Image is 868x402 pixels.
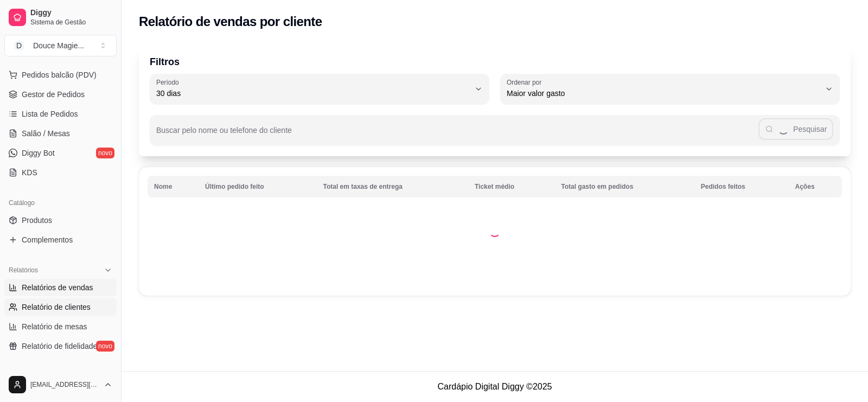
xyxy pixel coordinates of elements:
a: Gestor de Pedidos [4,86,117,103]
a: Relatórios de vendas [4,279,117,296]
span: Maior valor gasto [507,88,820,99]
span: Relatório de mesas [22,321,87,332]
span: Relatório de clientes [22,302,91,312]
span: Relatórios de vendas [22,282,93,293]
a: KDS [4,164,117,181]
span: Sistema de Gestão [30,18,112,27]
div: Loading [489,226,500,237]
a: Salão / Mesas [4,125,117,142]
button: [EMAIL_ADDRESS][DOMAIN_NAME] [4,372,117,398]
footer: Cardápio Digital Diggy © 2025 [122,371,868,402]
a: Relatório de fidelidadenovo [4,337,117,355]
span: 30 dias [156,88,470,99]
button: Pedidos balcão (PDV) [4,66,117,84]
h2: Relatório de vendas por cliente [139,13,322,30]
a: DiggySistema de Gestão [4,4,117,30]
label: Período [156,78,182,87]
a: Complementos [4,231,117,248]
a: Produtos [4,212,117,229]
span: Diggy [30,8,112,18]
a: Diggy Botnovo [4,144,117,162]
span: Gestor de Pedidos [22,89,85,100]
span: [EMAIL_ADDRESS][DOMAIN_NAME] [30,380,99,389]
span: KDS [22,167,37,178]
span: Diggy Bot [22,148,55,158]
a: Relatório de clientes [4,298,117,316]
div: Catálogo [4,194,117,212]
span: Relatórios [9,266,38,275]
a: Lista de Pedidos [4,105,117,123]
span: Salão / Mesas [22,128,70,139]
span: Relatório de fidelidade [22,341,97,352]
span: Lista de Pedidos [22,109,78,119]
div: Douce Magie ... [33,40,84,51]
a: Relatório de mesas [4,318,117,335]
span: D [14,40,24,51]
input: Buscar pelo nome ou telefone do cliente [156,129,758,140]
p: Filtros [150,54,840,69]
span: Pedidos balcão (PDV) [22,69,97,80]
button: Ordenar porMaior valor gasto [500,74,840,104]
span: Complementos [22,234,73,245]
span: Produtos [22,215,52,226]
label: Ordenar por [507,78,545,87]
button: Select a team [4,35,117,56]
button: Período30 dias [150,74,489,104]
